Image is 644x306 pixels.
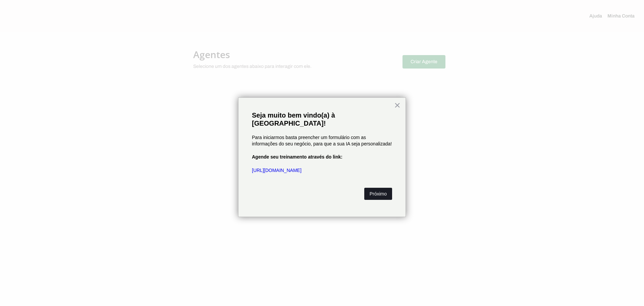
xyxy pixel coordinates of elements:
[252,154,342,160] strong: Agende seu treinamento através do link:
[252,134,392,147] p: Para iniciarmos basta preencher um formulário com as informações do seu negócio, para que a sua I...
[364,188,392,200] button: Próximo
[252,168,302,173] a: [URL][DOMAIN_NAME]
[252,111,392,127] p: Seja muito bem vindo(a) à [GEOGRAPHIC_DATA]!
[394,100,400,111] button: Close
